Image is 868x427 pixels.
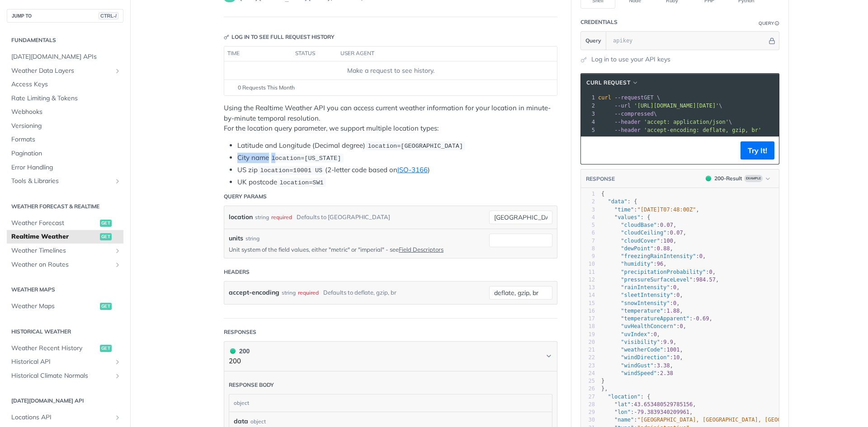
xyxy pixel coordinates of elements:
button: Copy to clipboard [585,144,598,157]
span: "[DATE]T07:48:00Z" [637,206,696,213]
label: accept-encoding [229,286,279,299]
span: location=[US_STATE] [271,155,341,162]
span: CTRL-/ [99,12,118,19]
button: Show subpages for Weather Data Layers [114,67,121,75]
span: : , [601,277,719,283]
span: Weather Maps [11,302,98,311]
h2: Weather Maps [7,286,123,294]
div: 10 [581,260,595,268]
th: time [224,47,292,61]
button: Show subpages for Historical Climate Normals [114,372,121,380]
a: Weather Mapsget [7,300,123,313]
span: \ [598,103,722,109]
div: Headers [224,268,250,276]
svg: Key [224,34,229,40]
h2: [DATE][DOMAIN_NAME] API [7,397,123,405]
span: : , [601,401,696,408]
span: 0 [654,331,657,338]
h2: Fundamentals [7,36,123,44]
div: 27 [581,393,595,401]
span: Versioning [11,122,121,131]
span: Weather Forecast [11,219,98,228]
span: : , [601,222,676,228]
div: required [271,211,292,224]
li: US zip (2-letter code based on ) [237,165,557,175]
span: - [634,409,637,415]
span: "temperatureApparent" [621,315,689,322]
span: "sleetIntensity" [621,292,673,298]
div: Response body [229,381,274,389]
div: 25 [581,377,595,385]
button: Show subpages for Tools & Libraries [114,178,121,185]
div: 17 [581,315,595,323]
span: 0.07 [670,230,683,236]
div: 4 [581,214,595,221]
span: Example [744,175,763,182]
span: "pressureSurfaceLevel" [621,277,693,283]
span: \ [598,111,657,117]
div: 21 [581,346,595,354]
div: QueryInformation [759,20,779,27]
h2: Historical Weather [7,328,123,336]
th: status [292,47,337,61]
li: City name [237,153,557,163]
a: Historical APIShow subpages for Historical API [7,355,123,369]
span: 0.69 [696,315,709,322]
a: [DATE][DOMAIN_NAME] APIs [7,50,123,64]
div: 12 [581,276,595,284]
span: Weather Timelines [11,246,112,255]
span: Weather Data Layers [11,66,112,75]
a: Tools & LibrariesShow subpages for Tools & Libraries [7,174,123,188]
span: : , [601,269,716,275]
div: 19 [581,331,595,338]
span: "name" [614,417,634,423]
span: get [100,345,112,352]
span: 200 [230,348,236,354]
h2: Weather Forecast & realtime [7,202,123,211]
div: 4 [581,118,596,126]
span: Weather Recent History [11,344,98,353]
label: location [229,211,253,224]
span: 0 [709,269,712,275]
span: Error Handling [11,163,121,172]
button: Query [581,32,606,50]
span: "cloudBase" [621,222,656,228]
a: Error Handling [7,161,123,174]
span: } [601,378,604,384]
a: Formats [7,133,123,146]
li: UK postcode [237,177,557,188]
button: 200200-ResultExample [701,174,774,183]
button: Show subpages for Locations API [114,414,121,421]
div: 30 [581,416,595,424]
span: "cloudCover" [621,238,660,244]
span: : , [601,347,683,353]
div: object [250,418,266,426]
span: : , [601,331,660,338]
span: : , [601,315,712,322]
th: user agent [337,47,539,61]
span: 200 [706,176,711,181]
div: 14 [581,291,595,299]
span: }, [601,385,608,392]
span: [DATE][DOMAIN_NAME] APIs [11,52,121,61]
a: Weather on RoutesShow subpages for Weather on Routes [7,258,123,272]
li: Latitude and Longitude (Decimal degree) [237,141,557,151]
p: Using the Realtime Weather API you can access current weather information for your location in mi... [224,103,557,134]
button: Show subpages for Historical API [114,358,121,366]
span: Formats [11,135,121,144]
span: "weatherCode" [621,347,663,353]
div: 26 [581,385,595,393]
span: 0.88 [657,245,670,252]
div: 18 [581,323,595,330]
span: 1.88 [667,308,680,314]
span: "values" [614,214,641,221]
div: 29 [581,408,595,416]
span: --header [614,127,641,133]
a: Versioning [7,119,123,133]
span: 3.38 [657,362,670,369]
button: Show subpages for Weather Timelines [114,247,121,254]
label: units [229,234,243,243]
a: Rate Limiting & Tokens [7,92,123,105]
span: get [100,233,112,240]
button: RESPONSE [585,174,615,183]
